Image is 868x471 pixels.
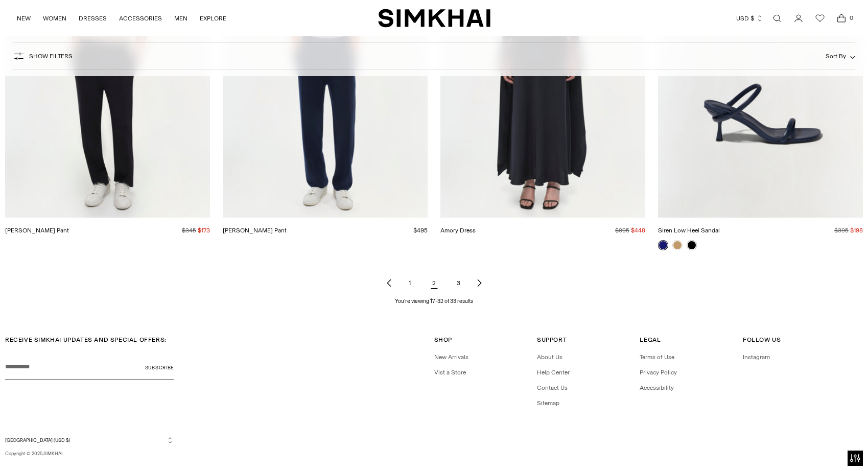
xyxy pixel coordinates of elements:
[434,369,466,376] a: Vist a Store
[473,273,485,293] a: Next page of results
[537,399,559,407] a: Sitemap
[537,384,568,391] a: Contact Us
[640,354,674,361] a: Terms of Use
[174,7,187,30] a: MEN
[847,13,856,22] span: 0
[658,227,720,234] a: Siren Low Heel Sandal
[537,369,570,376] a: Help Center
[43,451,62,456] a: SIMKHAI
[810,8,830,29] a: Wishlist
[200,7,226,30] a: EXPLORE
[400,273,420,293] a: Page 1 of results
[378,8,490,28] a: SIMKHAI
[434,354,468,361] a: New Arrivals
[826,51,855,62] button: Sort By
[736,7,763,30] button: USD $
[79,7,107,30] a: DRESSES
[383,273,395,293] a: Previous page of results
[5,450,174,457] p: Copyright © 2025, .
[13,48,73,64] button: Show Filters
[788,8,809,29] a: Go to the account page
[395,297,473,305] p: You’re viewing 17-32 of 33 results
[29,53,73,60] span: Show Filters
[434,336,452,343] span: Shop
[5,227,69,234] a: [PERSON_NAME] Pant
[43,7,66,30] a: WOMEN
[743,354,770,361] a: Instagram
[5,336,167,343] span: RECEIVE SIMKHAI UPDATES AND SPECIAL OFFERS:
[424,273,444,293] span: 2
[449,273,469,293] a: Page 3 of results
[440,227,476,234] a: Amory Dress
[640,384,674,391] a: Accessibility
[767,8,787,29] a: Open search modal
[537,354,562,361] a: About Us
[145,355,174,380] button: Subscribe
[826,53,846,60] span: Sort By
[5,436,174,444] button: [GEOGRAPHIC_DATA] (USD $)
[537,336,567,343] span: Support
[223,227,287,234] a: [PERSON_NAME] Pant
[640,336,661,343] span: Legal
[743,336,781,343] span: Follow Us
[831,8,852,29] a: Open cart modal
[119,7,162,30] a: ACCESSORIES
[640,369,677,376] a: Privacy Policy
[17,7,31,30] a: NEW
